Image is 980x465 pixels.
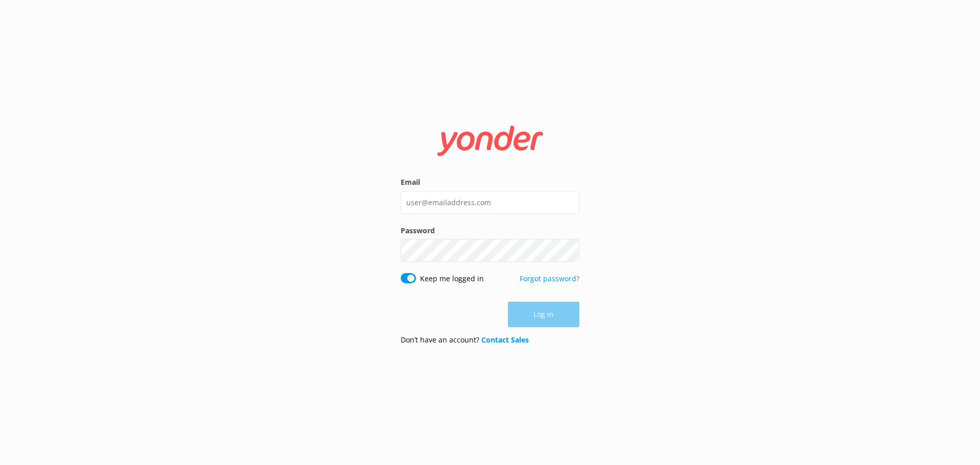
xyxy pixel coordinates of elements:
p: Don’t have an account? [401,334,529,346]
a: Forgot password? [520,274,579,283]
input: user@emailaddress.com [401,191,579,214]
button: Show password [559,240,579,261]
label: Keep me logged in [420,273,484,284]
a: Contact Sales [481,335,529,345]
label: Password [401,225,579,236]
label: Email [401,177,579,188]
